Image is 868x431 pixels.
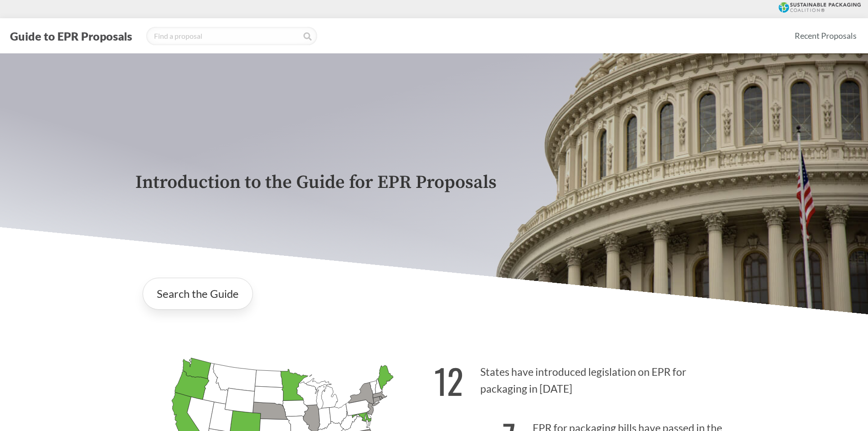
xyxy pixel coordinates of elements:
[434,355,463,406] strong: 12
[791,26,861,46] a: Recent Proposals
[143,278,253,310] a: Search the Guide
[135,172,733,193] p: Introduction to the Guide for EPR Proposals
[146,27,317,45] input: Find a proposal
[434,350,733,406] p: States have introduced legislation on EPR for packaging in [DATE]
[7,29,135,43] button: Guide to EPR Proposals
